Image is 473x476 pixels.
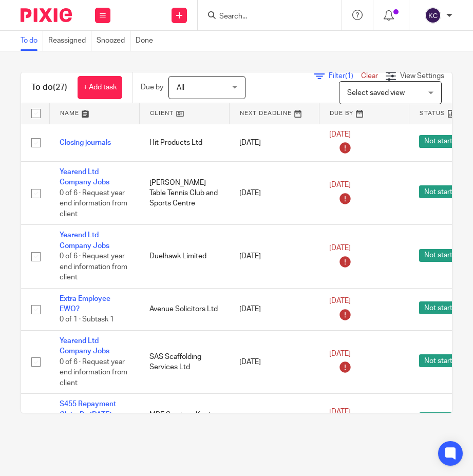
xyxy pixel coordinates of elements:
td: [DATE] [229,124,319,162]
a: To do [21,31,43,51]
td: Avenue Solicitors Ltd [139,288,229,330]
td: MBE Services Kent Limited [139,394,229,447]
span: [DATE] [329,245,351,252]
a: Yearend Ltd Company Jobs [60,168,109,186]
span: Not started [419,135,466,148]
a: Reassigned [48,31,91,51]
td: SAS Scaffolding Services Ltd [139,331,229,394]
a: Yearend Ltd Company Jobs [60,337,109,355]
span: [DATE] [329,297,351,304]
a: Closing journals [60,139,111,146]
span: Select saved view [347,89,405,97]
td: Duelhawk Limited [139,225,229,288]
span: [DATE] [329,408,351,415]
span: 0 of 6 · Request year end information from client [60,189,127,218]
td: [PERSON_NAME] Table Tennis Club and Sports Centre [139,162,229,225]
span: Not started [419,301,466,314]
span: (27) [53,83,67,91]
h1: To do [31,82,67,93]
td: [DATE] [229,331,319,394]
img: Pixie [21,8,72,22]
span: Not started [419,249,466,262]
span: [DATE] [329,350,351,357]
td: [DATE] [229,394,319,447]
span: 0 of 6 · Request year end information from client [60,358,127,387]
span: All [177,84,184,91]
a: S455 Repayment Claim By [DATE] [60,401,116,418]
span: (1) [345,72,353,80]
span: 0 of 6 · Request year end information from client [60,253,127,281]
a: Yearend Ltd Company Jobs [60,232,109,249]
span: [DATE] [329,181,351,188]
input: Search [218,12,311,22]
span: Not started [419,185,466,198]
a: Clear [361,72,378,80]
span: 0 of 1 · Subtask 1 [60,316,114,323]
p: Due by [141,82,163,92]
td: Hit Products Ltd [139,124,229,162]
td: [DATE] [229,288,319,330]
a: Done [136,31,158,51]
a: Extra Employee EWO? [60,295,110,313]
span: [DATE] [329,131,351,138]
a: + Add task [78,76,122,99]
img: svg%3E [425,7,441,24]
span: Not started [419,354,466,367]
a: Snoozed [97,31,130,51]
td: [DATE] [229,225,319,288]
span: Not started [419,412,466,425]
td: [DATE] [229,162,319,225]
span: View Settings [400,72,444,80]
span: Filter [329,72,361,80]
